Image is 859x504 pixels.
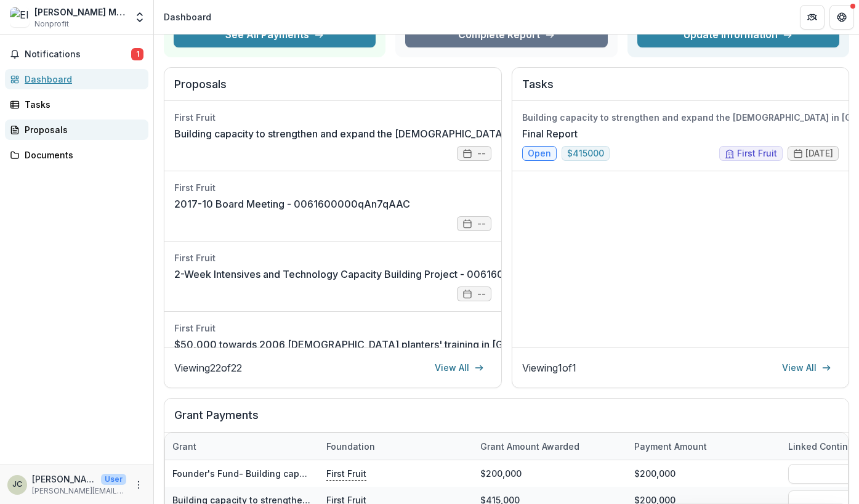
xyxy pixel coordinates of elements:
[25,49,131,60] span: Notifications
[522,126,578,141] a: Final Report
[5,94,148,115] a: Tasks
[25,98,139,111] div: Tasks
[522,360,576,375] p: Viewing 1 of 1
[473,433,627,460] div: Grant amount awarded
[627,433,781,460] div: Payment Amount
[164,10,211,23] div: Dashboard
[165,433,319,460] div: Grant
[5,145,148,165] a: Documents
[473,460,627,487] div: $200,000
[25,148,139,161] div: Documents
[159,8,216,26] nav: breadcrumb
[522,78,839,101] h2: Tasks
[829,5,854,30] button: Get Help
[131,5,148,30] button: Open entity switcher
[174,78,491,101] h2: Proposals
[172,468,703,479] a: Founder's Fund- Building capacity to strengthen and expand the [DEMOGRAPHIC_DATA] in [GEOGRAPHIC_...
[427,358,491,378] a: View All
[5,120,148,140] a: Proposals
[5,69,148,89] a: Dashboard
[174,337,722,352] a: $50,000 towards 2006 [DEMOGRAPHIC_DATA] planters' training in [GEOGRAPHIC_DATA] - 006G000000WOIVRIA5
[25,73,139,86] div: Dashboard
[165,440,204,453] div: Grant
[627,440,714,453] div: Payment Amount
[32,473,96,486] p: [PERSON_NAME]
[174,360,242,375] p: Viewing 22 of 22
[101,474,126,485] p: User
[473,440,587,453] div: Grant amount awarded
[627,460,781,487] div: $200,000
[25,123,139,136] div: Proposals
[131,478,146,492] button: More
[775,358,839,378] a: View All
[34,18,69,30] span: Nonprofit
[319,440,382,453] div: Foundation
[5,44,148,64] button: Notifications1
[174,126,813,141] a: Building capacity to strengthen and expand the [DEMOGRAPHIC_DATA] in [GEOGRAPHIC_DATA] and beyond...
[800,5,825,30] button: Partners
[405,23,607,47] a: Complete Report
[131,48,143,60] span: 1
[637,23,839,47] a: Update Information
[319,433,473,460] div: Foundation
[10,7,30,27] img: Elam Ministries
[12,481,22,489] div: Joe Connor
[174,267,584,282] a: 2-Week Intensives and Technology Capacity Building Project - 0061600000tNONTAA4
[174,408,839,432] h2: Grant Payments
[174,197,410,211] a: 2017-10 Board Meeting - 0061600000qAn7qAAC
[326,466,366,480] p: First Fruit
[174,23,376,47] button: See All Payments
[34,6,126,18] div: [PERSON_NAME] Ministries
[32,486,126,497] p: [PERSON_NAME][EMAIL_ADDRESS][PERSON_NAME][DOMAIN_NAME]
